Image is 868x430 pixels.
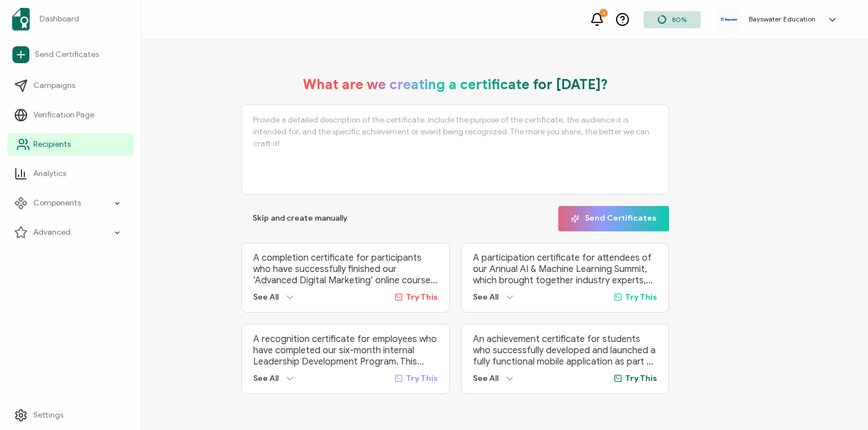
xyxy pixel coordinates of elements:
p: An achievement certificate for students who successfully developed and launched a fully functiona... [473,334,657,367]
button: Skip and create manually [241,206,359,231]
span: See All [473,374,498,383]
a: Analytics [7,163,133,185]
span: Recipients [33,139,71,150]
p: A completion certificate for participants who have successfully finished our ‘Advanced Digital Ma... [253,252,437,286]
span: Components [33,198,81,209]
img: sertifier-logomark-colored.svg [12,8,30,30]
span: Try This [625,374,657,383]
a: Recipients [7,133,133,156]
a: Dashboard [7,3,133,35]
a: Campaigns [7,74,133,97]
span: Skip and create manually [253,214,348,222]
span: Advanced [33,227,71,238]
img: e421b917-46e4-4ebc-81ec-125abdc7015c.png [721,17,737,21]
a: Verification Page [7,104,133,126]
span: Settings [33,410,63,421]
div: 4 [600,9,607,17]
h5: Bayswater Education [749,15,815,23]
span: Verification Page [33,109,94,121]
span: Try This [406,292,438,302]
p: A participation certificate for attendees of our Annual AI & Machine Learning Summit, which broug... [473,252,657,286]
span: Campaigns [33,80,75,91]
span: See All [253,374,279,383]
a: Send Certificates [7,42,133,68]
span: Analytics [33,168,66,179]
p: A recognition certificate for employees who have completed our six-month internal Leadership Deve... [253,334,437,367]
span: Dashboard [40,14,79,25]
button: Send Certificates [558,206,669,231]
span: See All [253,292,279,302]
a: Settings [7,404,133,427]
span: Try This [406,374,438,383]
span: See All [473,292,498,302]
span: Try This [625,292,657,302]
h1: What are we creating a certificate for [DATE]? [303,76,608,93]
span: Send Certificates [571,214,657,223]
span: 80% [672,15,687,24]
span: Send Certificates [35,49,99,60]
